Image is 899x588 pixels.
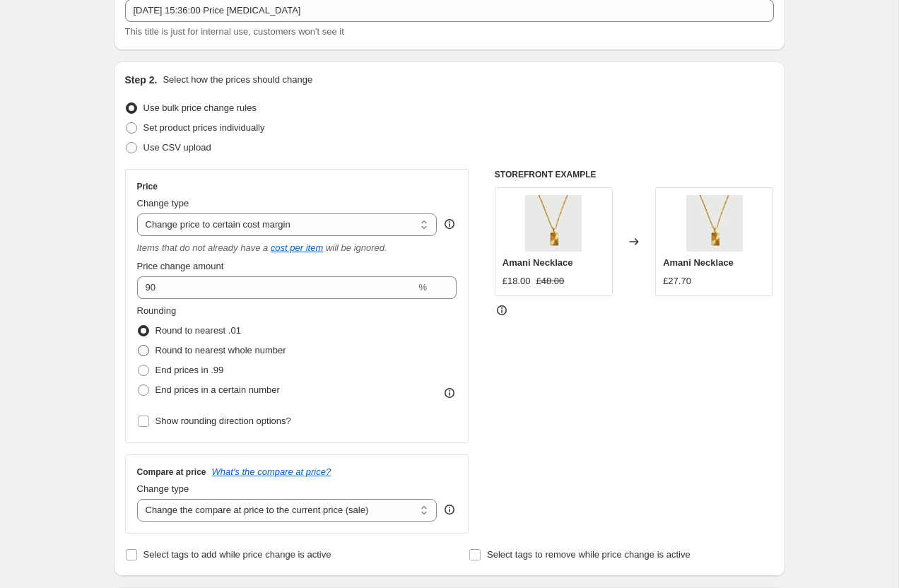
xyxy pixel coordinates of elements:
[143,142,211,153] span: Use CSV upload
[137,276,416,299] input: 50
[137,181,158,192] h3: Price
[137,261,224,271] span: Price change amount
[503,257,573,268] span: Amani Necklace
[155,416,291,426] span: Show rounding direction options?
[137,198,189,208] span: Change type
[663,257,734,268] span: Amani Necklace
[503,276,531,286] span: £18.00
[212,466,331,477] button: What's the compare at price?
[143,549,331,560] span: Select tags to add while price change is active
[137,242,269,253] i: Items that do not already have a
[143,122,265,133] span: Set product prices individually
[137,305,177,316] span: Rounding
[442,217,457,231] div: help
[487,549,691,560] span: Select tags to remove while price change is active
[686,195,743,252] img: Amani_Necklace_80x.webp
[125,26,344,37] span: This title is just for internal use, customers won't see it
[442,502,457,517] div: help
[536,276,565,286] span: £48.00
[155,384,280,395] span: End prices in a certain number
[663,276,691,286] span: £27.70
[271,242,323,253] a: cost per item
[155,365,224,375] span: End prices in .99
[525,195,582,252] img: Amani_Necklace_80x.webp
[326,242,387,253] i: will be ignored.
[163,73,312,87] p: Select how the prices should change
[137,483,189,494] span: Change type
[125,73,158,87] h2: Step 2.
[137,466,206,478] h3: Compare at price
[495,169,774,180] h6: STOREFRONT EXAMPLE
[143,102,257,113] span: Use bulk price change rules
[418,282,427,293] span: %
[155,345,286,355] span: Round to nearest whole number
[155,325,241,336] span: Round to nearest .01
